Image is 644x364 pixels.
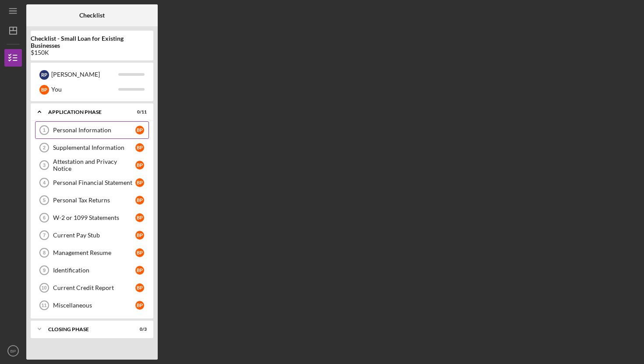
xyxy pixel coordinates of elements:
[135,143,144,152] div: B P
[48,327,125,332] div: Closing Phase
[35,121,149,139] a: 1Personal InformationBP
[35,297,149,314] a: 11MiscellaneousBP
[51,82,118,97] div: You
[53,158,135,172] div: Attestation and Privacy Notice
[41,285,46,290] tspan: 10
[35,139,149,156] a: 2Supplemental InformationBP
[53,284,135,291] div: Current Credit Report
[135,248,144,257] div: B P
[41,303,46,308] tspan: 11
[35,209,149,226] a: 6W-2 or 1099 StatementsBP
[135,266,144,275] div: B P
[135,196,144,205] div: B P
[53,302,135,309] div: Miscellaneous
[43,215,46,220] tspan: 6
[79,12,105,19] b: Checklist
[53,232,135,239] div: Current Pay Stub
[35,226,149,244] a: 7Current Pay StubBP
[43,250,46,255] tspan: 8
[35,262,149,279] a: 9IdentificationBP
[135,161,144,170] div: B P
[31,49,153,56] div: $150K
[4,342,22,360] button: BP
[43,163,46,168] tspan: 3
[31,35,153,49] b: Checklist - Small Loan for Existing Businesses
[135,126,144,134] div: B P
[53,127,135,134] div: Personal Information
[35,279,149,297] a: 10Current Credit ReportBP
[131,327,147,332] div: 0 / 3
[43,233,46,238] tspan: 7
[35,174,149,191] a: 4Personal Financial StatementBP
[35,191,149,209] a: 5Personal Tax ReturnsBP
[53,197,135,204] div: Personal Tax Returns
[53,214,135,221] div: W-2 or 1099 Statements
[39,85,49,95] div: B P
[135,178,144,187] div: B P
[135,301,144,310] div: B P
[39,70,49,80] div: R P
[43,198,46,203] tspan: 5
[43,180,46,185] tspan: 4
[135,213,144,222] div: B P
[11,349,16,353] text: BP
[53,144,135,151] div: Supplemental Information
[53,179,135,186] div: Personal Financial Statement
[135,283,144,292] div: B P
[135,231,144,240] div: B P
[48,110,125,115] div: Application Phase
[43,127,46,133] tspan: 1
[43,268,46,273] tspan: 9
[35,156,149,174] a: 3Attestation and Privacy NoticeBP
[43,145,46,150] tspan: 2
[53,249,135,256] div: Management Resume
[131,110,147,115] div: 0 / 11
[35,244,149,262] a: 8Management ResumeBP
[51,67,118,82] div: [PERSON_NAME]
[53,267,135,274] div: Identification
